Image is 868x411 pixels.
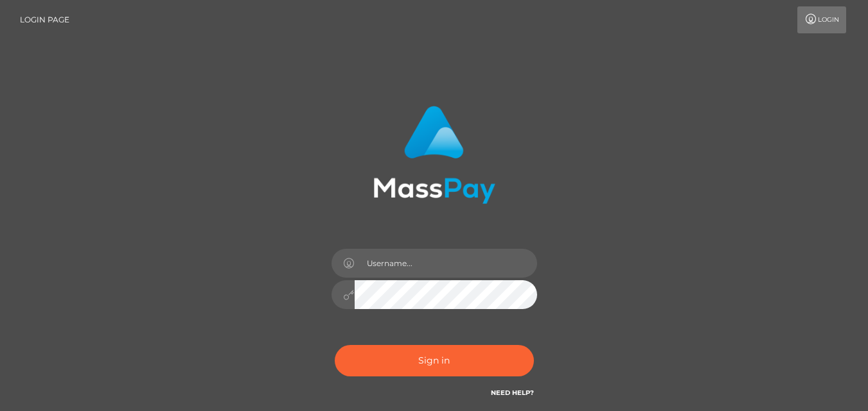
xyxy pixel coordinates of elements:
[355,249,537,278] input: Username...
[20,6,69,33] a: Login Page
[491,389,534,397] a: Need Help?
[335,345,534,376] button: Sign in
[373,106,495,204] img: MassPay Login
[797,6,846,33] a: Login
